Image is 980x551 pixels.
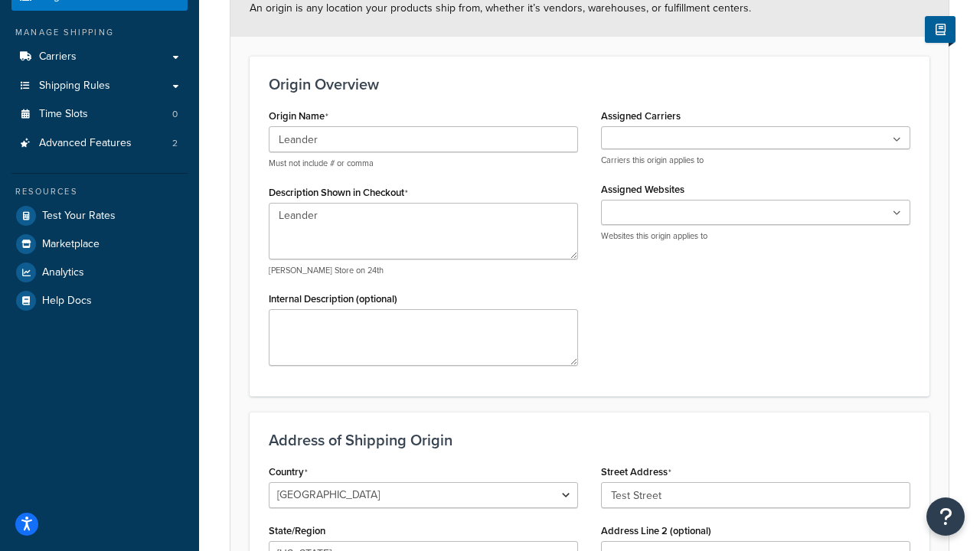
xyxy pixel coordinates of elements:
span: Advanced Features [39,137,132,150]
span: Test Your Rates [42,210,116,223]
span: 2 [172,137,178,150]
a: Shipping Rules [11,72,188,100]
li: Time Slots [11,100,188,129]
a: Analytics [11,259,188,286]
a: Advanced Features2 [11,129,188,158]
span: 0 [172,108,178,121]
span: Shipping Rules [39,80,110,93]
span: Marketplace [42,238,100,251]
span: Time Slots [39,108,88,121]
p: Carriers this origin applies to [601,155,910,166]
label: Assigned Websites [601,184,684,195]
label: Assigned Carriers [601,110,681,122]
p: Websites this origin applies to [601,230,910,242]
label: Street Address [601,466,671,478]
label: Origin Name [269,110,328,122]
h3: Origin Overview [269,76,910,93]
label: Internal Description (optional) [269,293,397,305]
span: Help Docs [42,295,92,308]
label: Description Shown in Checkout [269,187,408,199]
a: Test Your Rates [11,202,188,230]
a: Marketplace [11,230,188,258]
a: Time Slots0 [11,100,188,129]
a: Help Docs [11,287,188,315]
button: Open Resource Center [926,497,965,536]
li: Advanced Features [11,129,188,158]
button: Show Help Docs [925,16,955,43]
div: Manage Shipping [11,26,188,39]
textarea: Leander [269,203,578,259]
label: Country [269,466,308,478]
p: Must not include # or comma [269,158,578,169]
div: Resources [11,185,188,198]
span: Carriers [39,51,77,64]
span: Analytics [42,266,84,279]
label: State/Region [269,525,325,536]
h3: Address of Shipping Origin [269,432,910,448]
a: Carriers [11,43,188,71]
p: [PERSON_NAME] Store on 24th [269,265,578,276]
label: Address Line 2 (optional) [601,525,711,536]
